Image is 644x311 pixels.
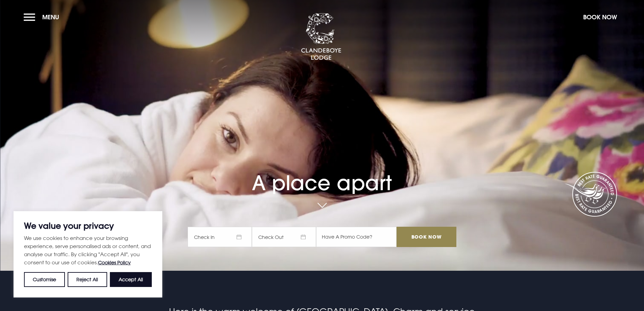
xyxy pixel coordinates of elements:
[68,272,107,287] button: Reject All
[24,272,65,287] button: Customise
[301,13,341,61] img: Clandeboye Lodge
[24,10,63,24] button: Menu
[580,10,620,24] button: Book Now
[252,227,316,247] span: Check Out
[316,227,397,247] input: Have A Promo Code?
[397,227,456,247] input: Book Now
[24,234,152,267] p: We use cookies to enhance your browsing experience, serve personalised ads or content, and analys...
[98,260,131,265] a: Cookies Policy
[188,152,456,195] h1: A place apart
[188,227,252,247] span: Check In
[110,272,152,287] button: Accept All
[14,211,162,297] div: We value your privacy
[24,222,152,230] p: We value your privacy
[42,13,59,21] span: Menu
